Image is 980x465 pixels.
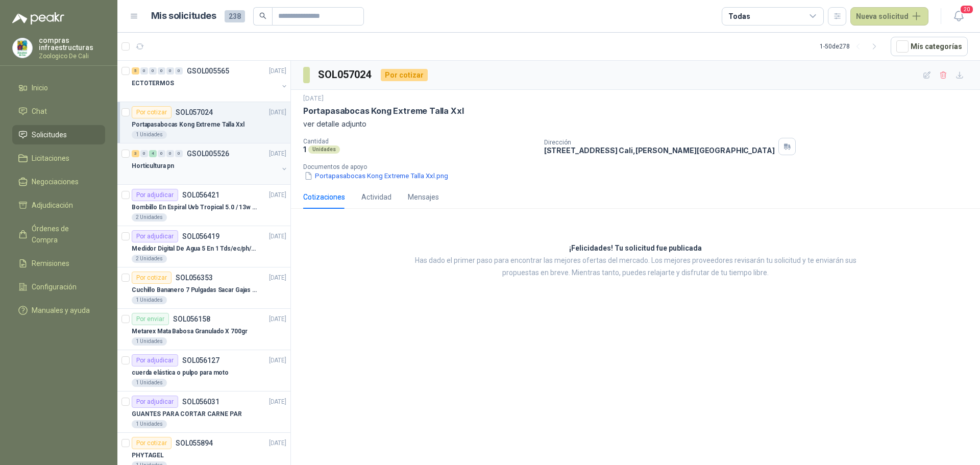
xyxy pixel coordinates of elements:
a: 5 0 0 0 0 0 GSOL005565[DATE] ECTOTERMOS [132,65,288,97]
div: Todas [728,11,750,22]
p: [DATE] [269,66,286,76]
div: Por cotizar [132,272,171,284]
div: 1 Unidades [132,379,167,387]
a: Solicitudes [12,125,105,144]
a: Por cotizarSOL056353[DATE] Cuchillo Bananero 7 Pulgadas Sacar Gajas O Deshoje O Desman1 Unidades [117,267,290,309]
p: Portapasabocas Kong Extreme Talla Xxl [303,106,463,116]
div: Por cotizar [132,106,171,118]
a: Adjudicación [12,195,105,215]
p: ECTOTERMOS [132,79,174,88]
span: search [259,12,266,19]
a: Por adjudicarSOL056031[DATE] GUANTES PARA CORTAR CARNE PAR1 Unidades [117,391,290,433]
p: Bombillo En Espiral Uvb Tropical 5.0 / 13w Reptiles (ectotermos) [132,203,259,212]
p: Zoologico De Cali [39,53,105,59]
p: [DATE] [269,273,286,283]
span: Chat [32,106,47,117]
div: Por enviar [132,313,169,325]
div: Actividad [361,191,391,203]
p: compras infraestructuras [39,37,105,51]
div: 2 Unidades [132,213,167,222]
p: SOL056158 [173,315,210,323]
div: 3 [132,150,139,157]
p: Metarex Mata Babosa Granulado X 700gr [132,327,248,336]
a: Inicio [12,78,105,97]
span: Inicio [32,82,48,93]
div: 0 [158,150,165,157]
p: Cuchillo Bananero 7 Pulgadas Sacar Gajas O Deshoje O Desman [132,285,259,295]
span: Órdenes de Compra [32,223,95,246]
div: Por adjudicar [132,189,178,201]
p: [DATE] [269,232,286,241]
p: [DATE] [269,356,286,365]
div: Por cotizar [381,69,428,81]
img: Logo peakr [12,12,64,25]
span: 238 [225,10,245,22]
div: Por adjudicar [132,354,178,366]
p: [DATE] [269,108,286,117]
h3: SOL057024 [318,67,373,83]
div: 1 Unidades [132,131,167,139]
span: Licitaciones [32,153,69,164]
div: 1 Unidades [132,337,167,346]
span: Solicitudes [32,129,67,140]
div: Por adjudicar [132,396,178,408]
p: cuerda elástica o pulpo para moto [132,368,229,378]
p: [DATE] [269,314,286,324]
p: PHYTAGEL [132,451,164,460]
p: GSOL005526 [187,150,229,157]
button: Nueva solicitud [850,7,928,26]
a: Configuración [12,277,105,297]
div: Por adjudicar [132,230,178,242]
a: Por adjudicarSOL056127[DATE] cuerda elástica o pulpo para moto1 Unidades [117,350,290,391]
img: Company Logo [13,38,32,58]
a: Por adjudicarSOL056419[DATE] Medidor Digital De Agua 5 En 1 Tds/ec/ph/salinidad/temperatu2 Unidades [117,226,290,267]
p: [STREET_ADDRESS] Cali , [PERSON_NAME][GEOGRAPHIC_DATA] [544,146,775,155]
div: 0 [140,67,148,75]
p: GSOL005565 [187,67,229,75]
p: GUANTES PARA CORTAR CARNE PAR [132,409,242,419]
div: Mensajes [408,191,439,203]
p: [DATE] [269,149,286,159]
a: Por cotizarSOL057024[DATE] Portapasabocas Kong Extreme Talla Xxl1 Unidades [117,102,290,143]
button: 20 [949,7,968,26]
p: [DATE] [269,397,286,407]
div: Unidades [308,145,340,154]
a: Chat [12,102,105,121]
span: Negociaciones [32,176,79,187]
h1: Mis solicitudes [151,9,216,23]
a: Manuales y ayuda [12,301,105,320]
p: Medidor Digital De Agua 5 En 1 Tds/ec/ph/salinidad/temperatu [132,244,259,254]
div: 0 [166,150,174,157]
p: Horticultura pn [132,161,174,171]
p: ver detalle adjunto [303,118,968,130]
a: Órdenes de Compra [12,219,105,250]
span: Adjudicación [32,200,73,211]
a: Negociaciones [12,172,105,191]
div: 1 Unidades [132,296,167,304]
span: 20 [960,5,974,14]
p: SOL056419 [182,233,219,240]
div: 0 [166,67,174,75]
p: [DATE] [269,438,286,448]
span: Configuración [32,281,77,292]
div: 4 [149,150,157,157]
p: Dirección [544,139,775,146]
div: 5 [132,67,139,75]
div: 0 [158,67,165,75]
a: 3 0 4 0 0 0 GSOL005526[DATE] Horticultura pn [132,148,288,180]
p: [DATE] [303,94,324,104]
p: 1 [303,145,306,154]
p: SOL055894 [176,439,213,447]
p: SOL056421 [182,191,219,199]
div: 0 [175,67,183,75]
div: 1 Unidades [132,420,167,428]
div: 0 [140,150,148,157]
a: Por enviarSOL056158[DATE] Metarex Mata Babosa Granulado X 700gr1 Unidades [117,309,290,350]
p: [DATE] [269,190,286,200]
p: Documentos de apoyo [303,163,976,170]
p: SOL056031 [182,398,219,405]
div: Por cotizar [132,437,171,449]
button: Mís categorías [891,37,968,56]
p: Cantidad [303,138,536,145]
a: Por adjudicarSOL056421[DATE] Bombillo En Espiral Uvb Tropical 5.0 / 13w Reptiles (ectotermos)2 Un... [117,185,290,226]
